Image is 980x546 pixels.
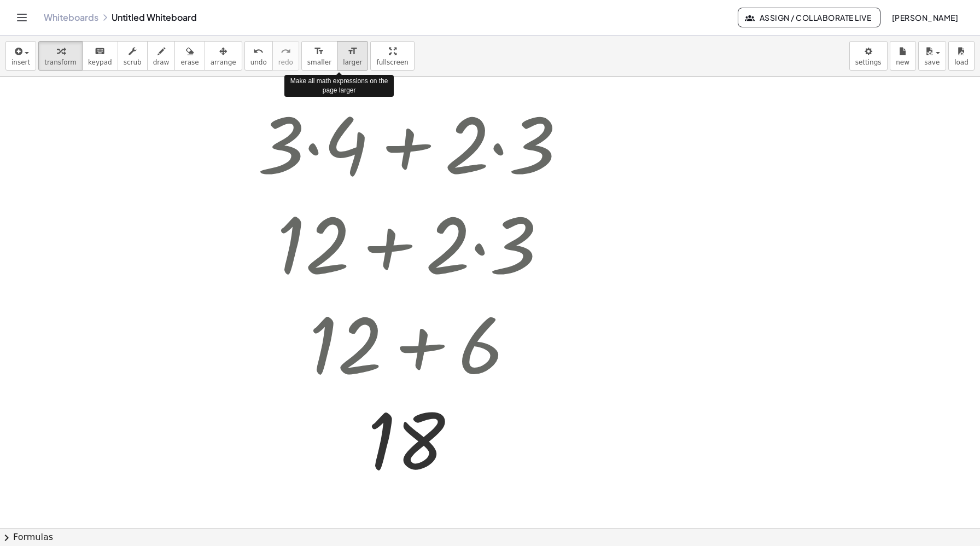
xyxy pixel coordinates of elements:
span: redo [278,59,293,66]
span: insert [11,59,30,66]
button: insert [5,41,36,71]
a: Whiteboards [44,12,98,23]
span: settings [855,59,882,66]
span: Assign / Collaborate Live [747,13,871,22]
button: new [890,41,916,71]
span: new [896,59,909,66]
span: smaller [307,59,331,66]
span: draw [153,59,170,66]
button: fullscreen [370,41,414,71]
span: load [954,59,969,66]
span: larger [343,59,362,66]
span: arrange [211,59,236,66]
i: keyboard [95,45,105,58]
i: format_size [347,45,358,58]
button: save [918,41,946,71]
button: format_sizesmaller [301,41,337,71]
button: format_sizelarger [337,41,368,71]
span: [PERSON_NAME] [891,13,958,22]
span: scrub [124,59,142,66]
div: Make all math expressions on the page larger [284,75,394,97]
button: redoredo [272,41,299,71]
button: [PERSON_NAME] [883,8,967,27]
i: redo [281,45,291,58]
button: erase [174,41,205,71]
span: save [924,59,940,66]
button: undoundo [244,41,273,71]
span: transform [44,59,77,66]
i: format_size [314,45,324,58]
button: Toggle navigation [13,9,31,26]
button: Assign / Collaborate Live [738,8,880,27]
button: load [948,41,975,71]
i: undo [253,45,264,58]
button: settings [849,41,888,71]
span: fullscreen [376,59,408,66]
button: arrange [205,41,242,71]
button: draw [147,41,176,71]
button: scrub [118,41,148,71]
button: transform [38,41,83,71]
span: keypad [88,59,112,66]
span: undo [250,59,267,66]
button: keyboardkeypad [82,41,118,71]
span: erase [180,59,199,66]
